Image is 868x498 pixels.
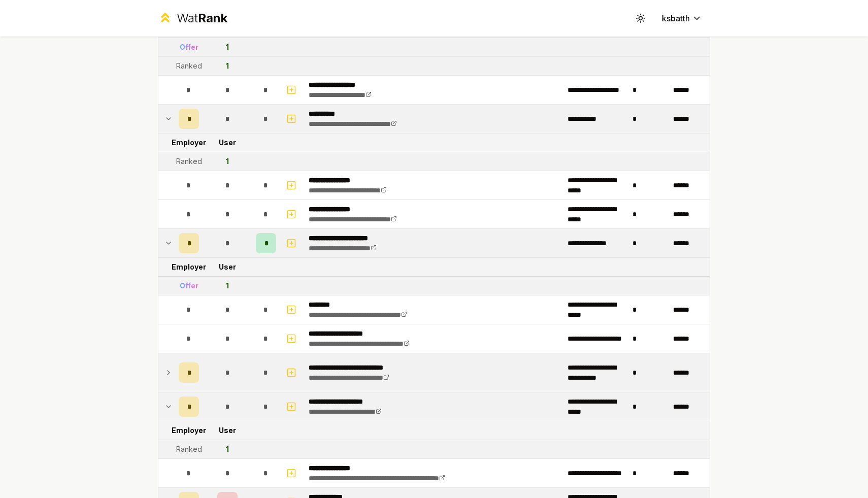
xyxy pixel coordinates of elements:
td: Employer [175,258,203,276]
div: 1 [226,444,229,454]
span: ksbatth [662,12,690,24]
td: Employer [175,134,203,152]
button: ksbatth [654,9,710,27]
a: WatRank [158,10,227,26]
div: Ranked [176,156,202,167]
td: Employer [175,421,203,440]
div: Offer [180,281,198,291]
td: User [203,421,252,440]
div: Offer [180,42,198,52]
div: Ranked [176,444,202,454]
td: User [203,258,252,276]
td: User [203,134,252,152]
span: Rank [198,11,227,25]
div: 1 [226,42,229,52]
div: 1 [226,61,229,71]
div: 1 [226,281,229,291]
div: 1 [226,156,229,167]
div: Wat [177,10,227,26]
div: Ranked [176,61,202,71]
